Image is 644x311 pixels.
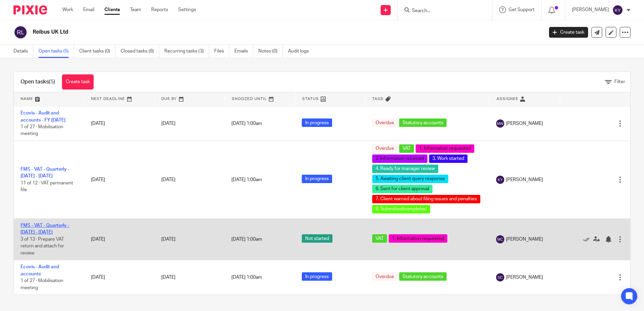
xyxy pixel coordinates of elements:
span: [PERSON_NAME] [506,120,543,127]
span: [DATE] [161,237,175,242]
span: VAT [399,144,414,153]
span: [PERSON_NAME] [506,274,543,281]
span: Overdue [372,118,397,127]
span: [DATE] [161,121,175,126]
a: Details [13,45,33,58]
a: Client tasks (0) [79,45,116,58]
span: [DATE] 1:00am [231,275,262,280]
span: In progress [302,272,332,281]
span: In progress [302,118,332,127]
span: Tags [372,97,384,101]
span: Overdue [372,144,397,153]
a: Settings [178,6,196,13]
a: Team [130,6,141,13]
span: 3 of 13 · Prepare VAT return and attach for review [21,237,64,255]
span: 1 of 27 · Mobilisation meeting [21,278,63,290]
img: svg%3E [496,273,504,281]
a: Emails [234,45,253,58]
span: Status [302,97,319,101]
img: svg%3E [496,119,504,128]
td: [DATE] [84,219,155,260]
span: (5) [49,79,55,84]
span: 1. Information requested [389,234,447,243]
a: Email [83,6,94,13]
span: Filter [614,79,625,84]
img: svg%3E [496,235,504,243]
img: svg%3E [612,5,623,15]
a: Recurring tasks (3) [164,45,209,58]
span: In progress [302,175,332,183]
span: Statutory accounts [399,272,447,281]
h1: Open tasks [21,78,55,85]
span: 6. Sent for client approval [372,185,432,193]
a: FMS - VAT - Quarterly - [DATE] - [DATE] [21,167,69,178]
span: VAT [372,234,387,243]
span: [DATE] [161,177,175,182]
a: Ecovis - Audit and accounts - FY [DATE] [21,111,65,122]
span: [DATE] [161,275,175,280]
a: Ecovis - Audit and accounts [21,265,59,276]
span: [DATE] 1:00am [231,121,262,126]
a: Files [214,45,229,58]
span: 1. Information requested [416,144,474,153]
h2: Reibus UK Ltd [33,29,438,36]
td: [DATE] [84,141,155,219]
span: 4. Ready for manager review [372,165,438,173]
span: [PERSON_NAME] [506,236,543,243]
span: 7. Client warned about filing issues and penalties [372,195,480,203]
span: Not started [302,234,332,243]
span: 11 of 12 · VAT permanent file [21,181,73,193]
a: Clients [104,6,120,13]
p: [PERSON_NAME] [572,6,609,13]
a: Notes (0) [258,45,283,58]
a: Closed tasks (6) [121,45,159,58]
td: [DATE] [84,260,155,295]
span: 3. Work started [429,154,468,163]
span: Snoozed Until [232,97,267,101]
a: Audit logs [288,45,314,58]
span: 8. Submitted/completed [372,205,430,213]
a: Mark as done [583,236,593,243]
td: [DATE] [84,106,155,141]
span: Statutory accounts [399,118,447,127]
a: Work [62,6,73,13]
img: svg%3E [496,176,504,184]
a: Create task [62,74,94,90]
a: Create task [549,27,588,38]
span: [DATE] 1:00am [231,237,262,242]
input: Search [411,8,472,14]
a: Reports [151,6,168,13]
a: FMS - VAT - Quarterly - [DATE] - [DATE] [21,223,69,235]
a: Open tasks (5) [38,45,74,58]
span: [DATE] 1:00am [231,177,262,182]
span: Overdue [372,272,397,281]
span: Get Support [509,7,535,12]
span: 1 of 27 · Mobilisation meeting [21,125,63,136]
img: Pixie [13,5,47,14]
span: [PERSON_NAME] [506,176,543,183]
span: 5. Awaiting client query response [372,175,448,183]
img: svg%3E [13,25,28,39]
span: 2. Information received [372,154,427,163]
